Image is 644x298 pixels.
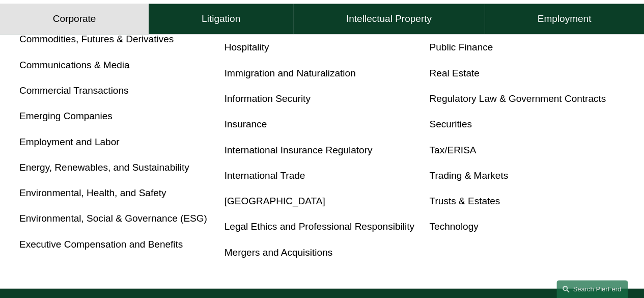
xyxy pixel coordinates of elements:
[556,280,628,298] a: Search this site
[19,111,113,121] a: Emerging Companies
[429,196,500,206] a: Trusts & Estates
[225,221,414,232] a: Legal Ethics and Professional Responsibility
[202,13,240,25] h4: Litigation
[19,60,130,70] a: Communications & Media
[537,13,591,25] h4: Employment
[225,119,267,129] a: Insurance
[19,187,166,198] a: Environmental, Health, and Safety
[225,93,311,104] a: Information Security
[429,42,493,52] a: Public Finance
[429,145,476,155] a: Tax/ERISA
[429,93,606,104] a: Regulatory Law & Government Contracts
[19,34,174,44] a: Commodities, Futures & Derivatives
[225,145,373,155] a: International Insurance Regulatory
[19,213,207,224] a: Environmental, Social & Governance (ESG)
[53,13,96,25] h4: Corporate
[429,170,508,181] a: Trading & Markets
[429,68,479,78] a: Real Estate
[429,119,472,129] a: Securities
[225,247,332,258] a: Mergers and Acquisitions
[225,68,356,78] a: Immigration and Naturalization
[225,170,305,181] a: International Trade
[429,221,478,232] a: Technology
[346,13,432,25] h4: Intellectual Property
[19,85,129,96] a: Commercial Transactions
[225,42,269,52] a: Hospitality
[19,239,183,250] a: Executive Compensation and Benefits
[19,137,120,147] a: Employment and Labor
[19,162,189,173] a: Energy, Renewables, and Sustainability
[225,196,325,206] a: [GEOGRAPHIC_DATA]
